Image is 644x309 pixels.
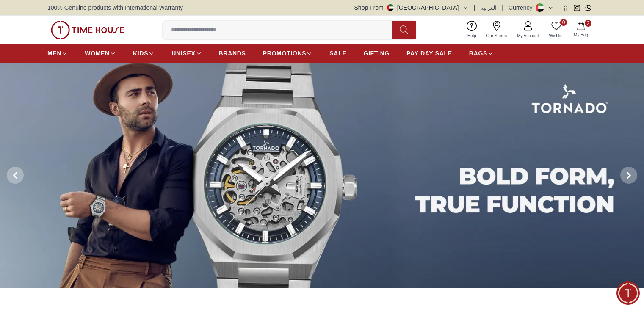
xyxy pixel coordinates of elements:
img: United Arab Emirates [387,4,394,11]
a: Help [462,19,481,41]
span: PROMOTIONS [263,49,307,58]
span: | [557,3,559,12]
button: العربية [480,3,497,12]
span: PAY DAY SALE [406,49,452,58]
a: Our Stores [481,19,512,41]
a: Facebook [562,5,569,11]
a: BAGS [469,46,494,61]
button: 2My Bag [569,20,593,40]
a: PAY DAY SALE [406,46,452,61]
span: | [474,3,475,12]
span: WOMEN [85,49,110,58]
span: SALE [329,49,346,58]
span: UNISEX [171,49,195,58]
span: 100% Genuine products with International Warranty [47,3,183,12]
span: Help [464,33,480,39]
span: 2 [585,20,591,27]
div: Chat Widget [616,281,640,305]
span: BAGS [469,49,487,58]
a: SALE [329,46,346,61]
div: Currency [509,3,536,12]
span: BRANDS [219,49,246,58]
a: Whatsapp [585,5,591,11]
span: Wishlist [546,33,567,39]
a: Instagram [574,5,580,11]
a: UNISEX [171,46,202,61]
a: PROMOTIONS [263,46,313,61]
button: Shop From[GEOGRAPHIC_DATA] [354,3,469,12]
a: BRANDS [219,46,246,61]
span: My Account [514,33,542,39]
span: KIDS [133,49,148,58]
span: My Bag [570,32,591,38]
span: Our Stores [483,33,510,39]
a: MEN [47,46,68,61]
a: WOMEN [85,46,116,61]
a: GIFTING [363,46,390,61]
span: GIFTING [363,49,390,58]
img: ... [51,21,124,39]
a: 0Wishlist [544,19,569,41]
a: KIDS [133,46,155,61]
span: | [502,3,503,12]
span: MEN [47,49,61,58]
span: 0 [560,19,567,26]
